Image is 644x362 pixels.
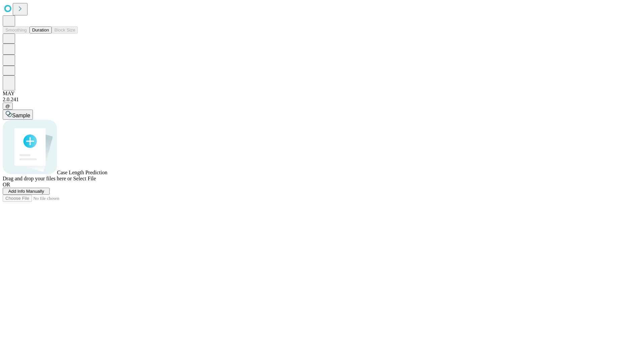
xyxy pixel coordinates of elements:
[3,110,33,120] button: Sample
[73,176,96,181] span: Select File
[3,97,641,103] div: 2.0.241
[3,103,13,110] button: @
[3,26,30,34] button: Smoothing
[3,182,10,187] span: OR
[52,26,78,34] button: Block Size
[3,90,641,97] div: MAY
[12,113,30,118] span: Sample
[8,189,44,194] span: Add Info Manually
[3,188,50,195] button: Add Info Manually
[5,104,10,109] span: @
[57,170,107,175] span: Case Length Prediction
[30,26,52,34] button: Duration
[3,176,72,181] span: Drag and drop your files here or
